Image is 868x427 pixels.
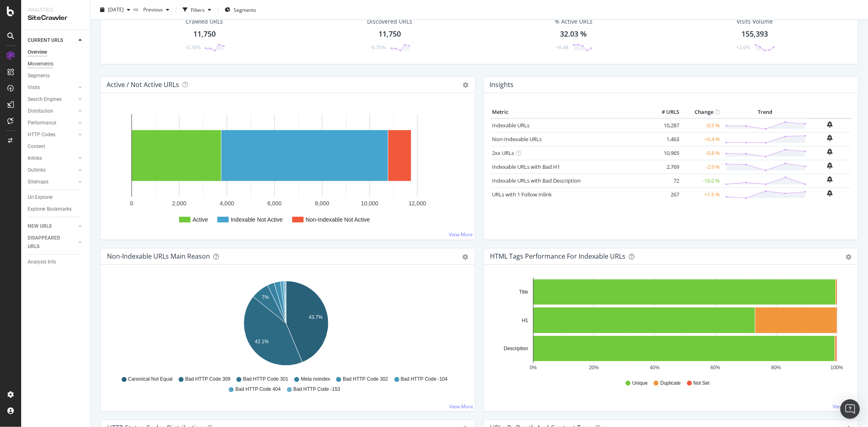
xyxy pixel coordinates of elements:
[827,135,833,141] div: bell-plus
[463,82,469,88] i: Options
[28,258,84,266] a: Analysis Info
[28,72,84,80] a: Segments
[492,191,552,198] a: URLs with 1 Follow Inlink
[28,131,76,139] a: HTTP Codes
[649,174,681,187] td: 72
[133,5,140,12] span: vs
[660,380,681,387] span: Duplicate
[560,29,587,39] div: 32.03 %
[186,17,223,26] div: Crawled URLs
[107,106,465,233] svg: A chart.
[108,6,124,13] span: 2025 Oct. 11th
[107,278,465,372] div: A chart.
[378,29,401,39] div: 11,750
[492,163,560,170] a: Indexable URLs with Bad H1
[28,193,53,202] div: Url Explorer
[693,380,710,387] span: Not Set
[28,178,48,186] div: Sitemaps
[306,216,370,223] text: Non-Indexable Not Active
[649,160,681,174] td: 2,769
[28,193,84,202] a: Url Explorer
[28,36,63,45] div: CURRENT URLS
[681,160,722,174] td: -2.9 %
[490,79,514,90] h4: Insights
[28,222,76,231] a: NEW URLS
[28,166,76,174] a: Outlinks
[28,119,56,127] div: Performance
[28,72,50,80] div: Segments
[522,318,528,323] text: H1
[831,365,843,370] text: 100%
[361,200,378,207] text: 10,000
[529,365,537,370] text: 0%
[449,231,473,238] a: View More
[490,278,848,372] svg: A chart.
[128,376,173,383] span: Canonical Not Equal
[28,83,76,92] a: Visits
[28,205,72,213] div: Explorer Bookmarks
[221,3,260,16] button: Segments
[490,252,626,260] div: HTML Tags Performance for Indexable URLs
[28,60,53,68] div: Movements
[463,254,468,260] div: gear
[220,200,234,207] text: 4,000
[28,154,42,163] div: Inlinks
[840,399,860,419] div: Open Intercom Messenger
[28,48,47,57] div: Overview
[107,79,179,90] h4: Active / Not Active URLs
[28,119,76,127] a: Performance
[827,176,833,183] div: bell-plus
[681,132,722,146] td: +0.4 %
[343,376,388,383] span: Bad HTTP Code 302
[555,17,593,26] div: % Active URLs
[309,315,323,320] text: 43.7%
[97,3,133,16] button: [DATE]
[262,294,269,300] text: 7%
[28,234,69,251] div: DISAPPEARED URLS
[193,29,216,39] div: 11,750
[301,376,330,383] span: Meta noindex
[409,200,426,207] text: 12,000
[681,187,722,201] td: +1.5 %
[28,36,76,45] a: CURRENT URLS
[28,95,76,104] a: Search Engines
[681,118,722,133] td: -0.9 %
[28,13,83,23] div: SiteCrawler
[28,107,53,115] div: Distribution
[737,17,773,26] div: Visits Volume
[28,258,56,266] div: Analysis Info
[28,60,84,68] a: Movements
[140,3,173,16] button: Previous
[243,376,288,383] span: Bad HTTP Code 301
[649,132,681,146] td: 1,463
[519,289,528,295] text: Title
[737,44,750,51] div: +2.6%
[28,131,55,139] div: HTTP Codes
[649,106,681,118] th: # URLS
[28,142,45,151] div: Content
[492,135,542,143] a: Non-Indexable URLs
[649,365,659,370] text: 40%
[490,106,649,118] th: Metric
[771,365,781,370] text: 80%
[28,83,40,92] div: Visits
[846,254,851,260] div: gear
[179,3,214,16] button: Filters
[28,205,84,213] a: Explorer Bookmarks
[827,190,833,196] div: bell-plus
[649,146,681,160] td: 10,965
[833,403,857,410] a: View More
[649,118,681,133] td: 10,287
[28,7,83,13] div: Analytics
[492,177,581,184] a: Indexable URLs with Bad Description
[231,216,283,223] text: Indexable Not Active
[827,162,833,169] div: bell-plus
[401,376,448,383] span: Bad HTTP Code -104
[315,200,329,207] text: 8,000
[450,403,474,410] a: View More
[28,234,76,251] a: DISAPPEARED URLS
[492,122,530,129] a: Indexable URLs
[367,17,412,26] div: Discovered URLs
[589,365,599,370] text: 20%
